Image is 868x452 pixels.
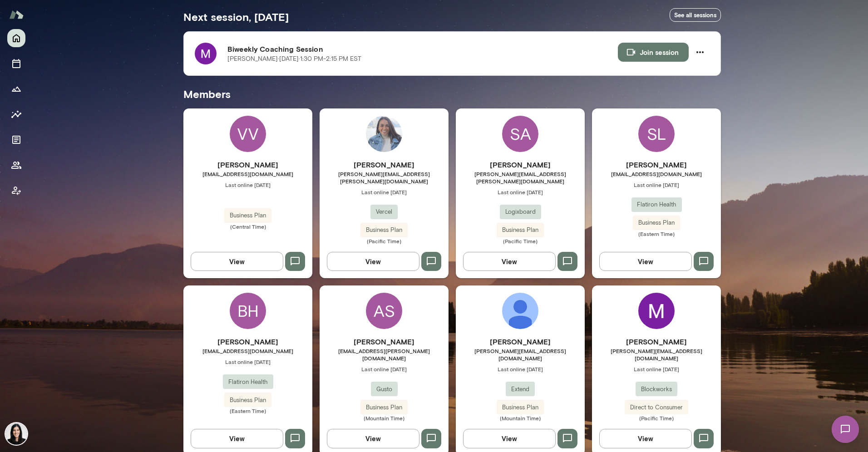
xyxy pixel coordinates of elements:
span: [EMAIL_ADDRESS][DOMAIN_NAME] [183,347,312,354]
button: View [463,429,556,448]
span: Gusto [371,385,398,394]
span: Flatiron Health [223,378,273,387]
button: View [327,252,419,271]
span: (Pacific Time) [592,414,721,422]
span: [PERSON_NAME][EMAIL_ADDRESS][PERSON_NAME][DOMAIN_NAME] [320,170,449,185]
div: VV [230,116,266,152]
button: Home [7,29,25,47]
span: Last online [DATE] [592,365,721,373]
button: View [599,429,692,448]
span: Last online [DATE] [320,365,449,373]
span: (Mountain Time) [320,414,449,422]
h5: Members [183,87,721,101]
span: Logixboard [500,207,541,216]
img: Mikaela Kirby [638,293,675,329]
span: [PERSON_NAME][EMAIL_ADDRESS][DOMAIN_NAME] [592,347,721,362]
button: View [191,429,283,448]
span: Business Plan [360,403,408,412]
span: [PERSON_NAME][EMAIL_ADDRESS][DOMAIN_NAME] [456,347,585,362]
span: Extend [506,385,535,394]
span: [EMAIL_ADDRESS][DOMAIN_NAME] [183,170,312,177]
span: Blockworks [636,385,677,394]
div: SA [502,116,538,152]
button: Join session [618,43,689,62]
span: Last online [DATE] [183,358,312,365]
span: Business Plan [497,403,544,412]
h6: [PERSON_NAME] [456,336,585,347]
span: Last online [DATE] [456,188,585,196]
div: SL [638,116,675,152]
h6: [PERSON_NAME] [592,336,721,347]
span: Business Plan [224,211,271,220]
a: See all sessions [670,8,721,22]
button: Insights [7,105,25,123]
span: Business Plan [360,226,408,235]
span: Business Plan [633,218,680,227]
button: View [599,252,692,271]
h6: [PERSON_NAME] [183,159,312,170]
div: BH [230,293,266,329]
h6: [PERSON_NAME] [183,336,312,347]
button: Sessions [7,54,25,73]
img: Mento [9,6,24,23]
span: [PERSON_NAME][EMAIL_ADDRESS][PERSON_NAME][DOMAIN_NAME] [456,170,585,185]
button: Members [7,156,25,174]
button: Client app [7,182,25,200]
span: Last online [DATE] [592,181,721,188]
img: Amanda Tarkenton [366,116,402,152]
span: Vercel [370,207,398,216]
h6: [PERSON_NAME] [320,336,449,347]
h6: Biweekly Coaching Session [227,44,618,54]
h6: [PERSON_NAME] [456,159,585,170]
h6: [PERSON_NAME] [320,159,449,170]
span: [EMAIL_ADDRESS][PERSON_NAME][DOMAIN_NAME] [320,347,449,362]
p: [PERSON_NAME] · [DATE] · 1:30 PM-2:15 PM EST [227,54,361,64]
span: Last online [DATE] [183,181,312,188]
button: View [463,252,556,271]
span: Last online [DATE] [456,365,585,373]
span: Flatiron Health [631,200,682,209]
img: Katrina Bilella [5,423,27,445]
span: Last online [DATE] [320,188,449,196]
span: (Central Time) [183,223,312,230]
h6: [PERSON_NAME] [592,159,721,170]
span: Business Plan [497,226,544,235]
span: Direct to Consumer [625,403,688,412]
div: AS [366,293,402,329]
span: (Eastern Time) [592,230,721,237]
span: (Eastern Time) [183,407,312,414]
span: (Pacific Time) [320,237,449,245]
span: (Pacific Time) [456,237,585,245]
span: [EMAIL_ADDRESS][DOMAIN_NAME] [592,170,721,177]
h5: Next session, [DATE] [183,10,289,24]
img: Dani Berte [502,293,538,329]
span: (Mountain Time) [456,414,585,422]
button: Documents [7,131,25,149]
button: View [191,252,283,271]
span: Business Plan [224,396,271,405]
button: View [327,429,419,448]
button: Growth Plan [7,80,25,98]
